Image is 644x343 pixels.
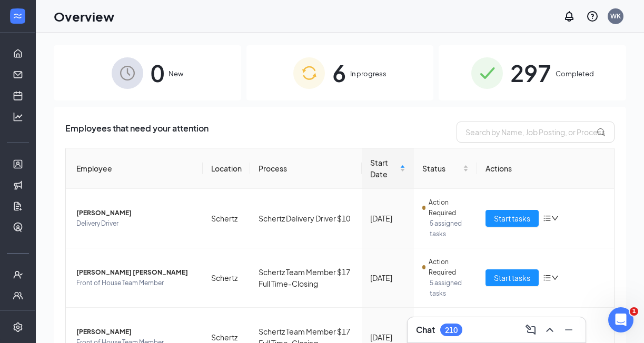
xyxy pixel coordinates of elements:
span: down [551,215,559,222]
span: 5 assigned tasks [430,218,469,239]
th: Employee [66,148,203,189]
span: In progress [350,68,387,79]
svg: Settings [13,322,23,332]
th: Location [203,148,250,189]
th: Status [414,148,477,189]
span: Start Date [370,157,398,180]
span: Start tasks [494,272,530,284]
span: bars [543,214,551,223]
button: Start tasks [486,269,539,286]
span: 5 assigned tasks [430,278,469,299]
td: Schertz Team Member $17 Full Time-Closing [250,248,362,308]
span: New [169,68,183,79]
svg: UserCheck [13,269,23,280]
td: Schertz [203,248,250,308]
span: 0 [151,55,164,91]
th: Actions [477,148,614,189]
span: 297 [510,55,551,91]
input: Search by Name, Job Posting, or Process [457,122,615,143]
span: down [551,274,559,281]
div: [DATE] [370,331,405,343]
td: Schertz [203,189,250,248]
span: Status [422,163,461,174]
span: [PERSON_NAME] [76,208,194,218]
svg: WorkstreamLogo [12,11,23,21]
h1: Overview [54,7,114,25]
span: 1 [630,307,638,316]
svg: ChevronUp [543,324,556,336]
div: [DATE] [370,272,405,284]
svg: Notifications [563,10,576,23]
span: Completed [556,68,594,79]
span: bars [543,274,551,282]
span: [PERSON_NAME] [PERSON_NAME] [76,267,194,278]
span: Delivery Driver [76,218,194,229]
button: Start tasks [486,210,539,227]
td: Schertz Delivery Driver $10 [250,189,362,248]
h3: Chat [416,324,435,336]
iframe: Intercom live chat [608,307,633,332]
div: WK [610,12,621,21]
svg: Minimize [562,324,575,336]
span: Action Required [429,197,468,218]
div: 210 [445,326,458,335]
svg: ComposeMessage [524,324,537,336]
button: Minimize [560,321,577,338]
button: ComposeMessage [522,321,539,338]
svg: Analysis [13,112,23,122]
span: Action Required [429,316,468,337]
button: ChevronUp [541,321,558,338]
div: [DATE] [370,213,405,224]
span: Front of House Team Member [76,278,194,288]
span: Action Required [429,257,468,278]
span: Employees that need your attention [65,122,209,143]
svg: QuestionInfo [586,10,599,23]
th: Process [250,148,362,189]
span: 6 [332,55,346,91]
span: Start tasks [494,213,530,224]
span: [PERSON_NAME] [76,327,194,337]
